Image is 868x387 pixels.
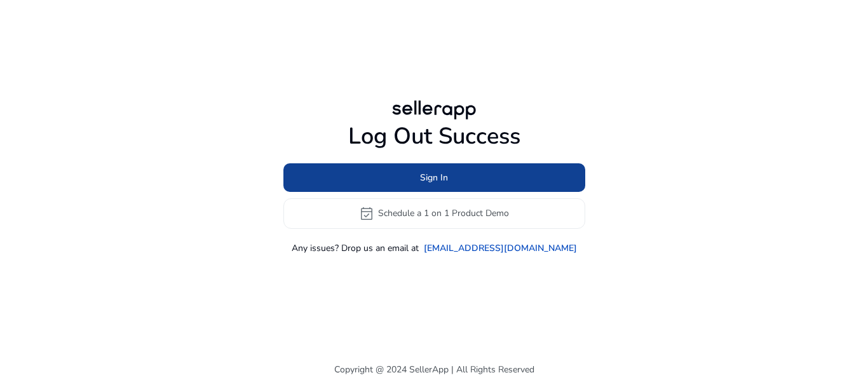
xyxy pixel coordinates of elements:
button: Sign In [283,163,585,192]
span: event_available [359,206,374,221]
p: Any issues? Drop us an email at [292,241,419,255]
a: [EMAIL_ADDRESS][DOMAIN_NAME] [424,241,577,255]
h1: Log Out Success [283,123,585,150]
span: Sign In [420,171,448,184]
button: event_availableSchedule a 1 on 1 Product Demo [283,198,585,229]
